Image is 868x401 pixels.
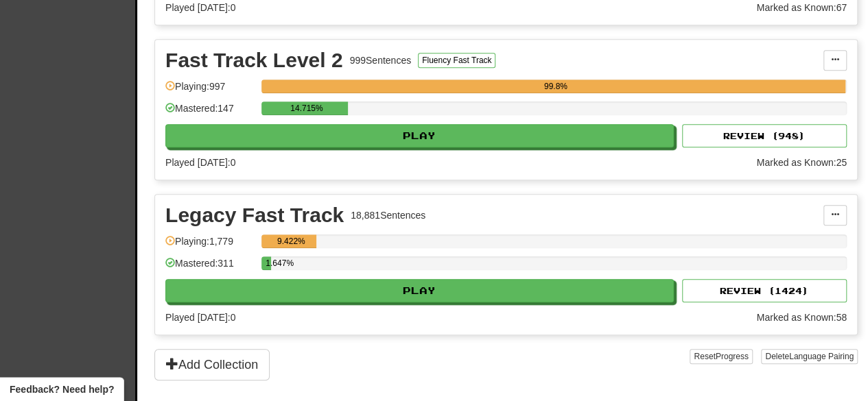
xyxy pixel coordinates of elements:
[165,205,344,226] div: Legacy Fast Track
[756,156,847,169] div: Marked as Known: 25
[682,279,847,302] button: Review (1424)
[165,101,255,124] div: Mastered: 147
[682,124,847,147] button: Review (948)
[165,312,235,323] span: Played [DATE]: 0
[716,352,749,361] span: Progress
[165,279,674,302] button: Play
[165,256,255,279] div: Mastered: 311
[789,352,854,361] span: Language Pairing
[418,53,495,68] button: Fluency Fast Track
[266,101,347,115] div: 14.715%
[756,311,847,324] div: Marked as Known: 58
[165,50,343,71] div: Fast Track Level 2
[761,349,858,364] button: DeleteLanguage Pairing
[266,234,316,248] div: 9.422%
[165,124,674,147] button: Play
[165,157,235,168] span: Played [DATE]: 0
[266,256,271,270] div: 1.647%
[690,349,752,364] button: ResetProgress
[350,53,412,67] div: 999 Sentences
[154,349,270,380] button: Add Collection
[351,208,425,222] div: 18,881 Sentences
[165,234,255,257] div: Playing: 1,779
[10,382,114,396] span: Open feedback widget
[756,1,847,14] div: Marked as Known: 67
[266,80,845,93] div: 99.8%
[165,80,255,102] div: Playing: 997
[165,2,235,13] span: Played [DATE]: 0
